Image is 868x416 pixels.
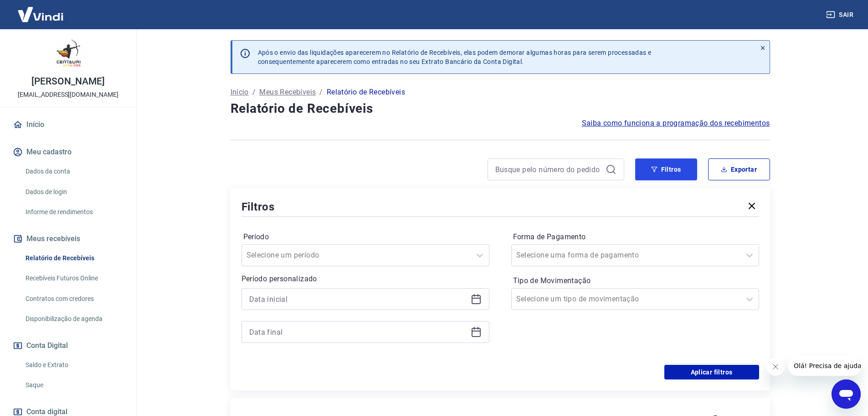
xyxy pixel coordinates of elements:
a: Contratos com credores [22,290,125,308]
a: Disponibilização de agenda [22,310,125,328]
img: Vindi [11,0,70,28]
label: Período [243,232,488,242]
p: Após o envio das liquidações aparecerem no Relatório de Recebíveis, elas podem demorar algumas ho... [258,48,652,66]
a: Saldo e Extrato [22,356,125,374]
label: Forma de Pagamento [513,232,757,242]
iframe: Mensagem da empresa [788,356,861,376]
h5: Filtros [241,200,275,214]
input: Busque pelo número do pedido [495,163,602,176]
a: Meus Recebíveis [259,87,316,98]
a: Dados de login [22,183,125,201]
a: Dados da conta [22,162,125,181]
p: Período personalizado [241,274,489,284]
a: Início [231,87,249,98]
a: Início [11,115,125,135]
button: Exportar [708,158,770,180]
a: Saiba como funciona a programação dos recebimentos [582,118,770,129]
button: Sair [824,6,857,23]
iframe: Fechar mensagem [766,358,785,376]
a: Recebíveis Futuros Online [22,269,125,288]
iframe: Botão para abrir a janela de mensagens [832,379,861,409]
p: [PERSON_NAME] [31,77,104,86]
button: Meus recebíveis [11,229,125,249]
a: Informe de rendimentos [22,203,125,221]
button: Conta Digital [11,336,125,356]
p: Relatório de Recebíveis [327,87,405,98]
input: Data inicial [249,292,467,306]
p: / [252,87,256,98]
input: Data final [249,325,467,339]
button: Meu cadastro [11,142,125,162]
a: Saque [22,376,125,395]
img: dd6b44d6-53e7-4c2f-acc0-25087f8ca7ac.jpeg [50,37,87,73]
button: Aplicar filtros [664,365,759,379]
button: Filtros [635,158,697,180]
p: [EMAIL_ADDRESS][DOMAIN_NAME] [18,90,118,100]
label: Tipo de Movimentação [513,275,757,286]
p: / [319,87,323,98]
span: Olá! Precisa de ajuda? [5,6,77,14]
h4: Relatório de Recebíveis [231,100,770,118]
a: Relatório de Recebíveis [22,249,125,268]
